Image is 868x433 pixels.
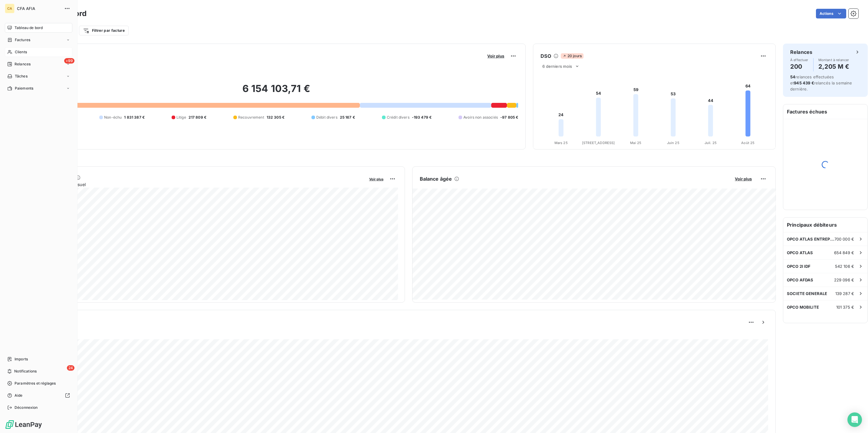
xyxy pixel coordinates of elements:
[790,74,795,79] span: 54
[267,115,284,120] span: 132 305 €
[783,218,867,232] h6: Principaux débiteurs
[5,47,72,57] a: Clients
[5,379,72,388] a: Paramètres et réglages
[834,277,854,282] span: 229 096 €
[818,62,849,71] h4: 2,205 M €
[667,141,679,145] tspan: Juin 25
[787,264,811,269] span: OPCO 2I IDF
[15,381,56,386] span: Paramètres et réglages
[5,59,72,69] a: +99Relances
[387,115,409,120] span: Crédit divers
[561,53,584,59] span: 20 jours
[17,6,61,11] span: CFA AFIA
[420,175,452,182] h6: Balance âgée
[15,61,31,67] span: Relances
[847,412,862,427] div: Open Intercom Messenger
[733,176,754,182] button: Voir plus
[554,141,568,145] tspan: Mars 25
[542,64,572,69] span: 6 derniers mois
[790,74,852,91] span: relances effectuées et relancés la semaine dernière.
[316,115,337,120] span: Débit divers
[582,141,615,145] tspan: [STREET_ADDRESS]
[15,86,33,91] span: Paiements
[15,25,43,31] span: Tableau de bord
[176,115,186,120] span: Litige
[67,365,74,371] span: 24
[104,115,122,120] span: Non-échu
[816,9,846,18] button: Actions
[541,52,551,60] h6: DSO
[835,264,854,269] span: 542 106 €
[5,391,72,400] a: Aide
[5,71,72,81] a: Tâches
[14,369,37,374] span: Notifications
[369,177,383,181] span: Voir plus
[15,393,23,398] span: Aide
[787,277,814,282] span: OPCO AFDAS
[463,115,498,120] span: Avoirs non associés
[15,37,30,43] span: Factures
[787,237,834,241] span: OPCO ATLAS ENTREPRISE
[705,141,717,145] tspan: Juil. 25
[15,49,27,55] span: Clients
[5,4,15,13] div: CA
[835,291,854,296] span: 139 287 €
[485,53,506,59] button: Voir plus
[367,176,385,182] button: Voir plus
[79,26,129,35] button: Filtrer par facture
[834,237,854,241] span: 700 000 €
[787,305,819,310] span: OPCO MOBILITE
[5,23,72,33] a: Tableau de bord
[189,115,206,120] span: 217 809 €
[790,58,808,62] span: À effectuer
[5,420,42,429] img: Logo LeanPay
[5,35,72,45] a: Factures
[412,115,432,120] span: -193 479 €
[34,83,518,101] h2: 6 154 103,71 €
[487,54,504,58] span: Voir plus
[630,141,642,145] tspan: Mai 25
[64,58,74,64] span: +99
[735,176,752,181] span: Voir plus
[790,48,812,56] h6: Relances
[794,80,814,85] span: 945 439 €
[790,62,808,71] h4: 200
[787,291,827,296] span: SOCIETE GENERALE
[836,305,854,310] span: 101 375 €
[15,405,38,410] span: Déconnexion
[15,356,28,362] span: Imports
[787,250,813,255] span: OPCO ATLAS
[340,115,355,120] span: 25 167 €
[5,354,72,364] a: Imports
[124,115,145,120] span: 1 831 387 €
[5,84,72,93] a: Paiements
[34,181,365,188] span: Chiffre d'affaires mensuel
[834,250,854,255] span: 654 849 €
[238,115,264,120] span: Recouvrement
[500,115,518,120] span: -97 805 €
[818,58,849,62] span: Montant à relancer
[741,141,755,145] tspan: Août 25
[783,104,867,119] h6: Factures échues
[15,74,28,79] span: Tâches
